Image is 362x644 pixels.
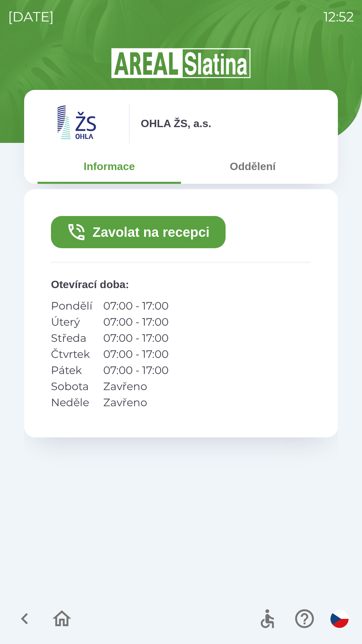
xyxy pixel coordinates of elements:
[24,47,338,79] img: Logo
[8,7,54,27] p: [DATE]
[38,154,181,178] button: Informace
[51,378,93,394] p: Sobota
[141,115,211,131] p: OHLA ŽS, a.s.
[51,216,226,248] button: Zavolat na recepci
[51,330,93,346] p: Středa
[51,346,93,362] p: Čtvrtek
[103,330,169,346] p: 07:00 - 17:00
[103,362,169,378] p: 07:00 - 17:00
[330,610,349,628] img: cs flag
[103,378,169,394] p: Zavřeno
[51,314,93,330] p: Úterý
[181,154,324,178] button: Oddělení
[51,394,93,411] p: Neděle
[103,314,169,330] p: 07:00 - 17:00
[103,346,169,362] p: 07:00 - 17:00
[103,298,169,314] p: 07:00 - 17:00
[323,7,354,27] p: 12:52
[51,276,311,292] p: Otevírací doba :
[51,298,93,314] p: Pondělí
[38,103,118,144] img: 95230cbc-907d-4dce-b6ee-20bf32430970.png
[103,394,169,411] p: Zavřeno
[51,362,93,378] p: Pátek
